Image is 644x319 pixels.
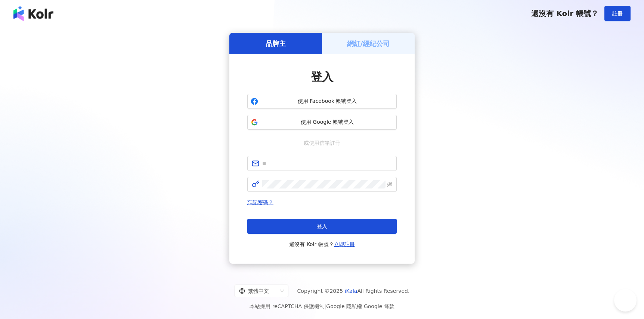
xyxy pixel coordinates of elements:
span: 還沒有 Kolr 帳號？ [289,240,355,249]
a: iKala [345,288,357,294]
span: 還沒有 Kolr 帳號？ [531,9,598,18]
span: 或使用信箱註冊 [298,139,346,147]
button: 註冊 [604,6,631,21]
div: 繁體中文 [239,285,277,297]
span: 註冊 [612,10,623,16]
a: 立即註冊 [334,241,355,247]
span: Copyright © 2025 All Rights Reserved. [297,286,410,295]
span: 登入 [311,70,333,83]
img: logo [13,6,53,21]
a: Google 隱私權 [326,303,362,309]
span: 本站採用 reCAPTCHA 保護機制 [250,302,394,311]
a: Google 條款 [364,303,394,309]
span: eye-invisible [387,182,392,187]
span: | [362,303,364,309]
span: 使用 Facebook 帳號登入 [261,98,393,105]
h5: 品牌主 [266,39,286,48]
a: 忘記密碼？ [247,199,273,205]
span: | [325,303,326,309]
span: 登入 [317,223,327,229]
span: 使用 Google 帳號登入 [261,119,393,126]
button: 使用 Facebook 帳號登入 [247,94,397,109]
button: 登入 [247,219,397,234]
iframe: Help Scout Beacon - Open [614,289,637,312]
button: 使用 Google 帳號登入 [247,115,397,130]
h5: 網紅/經紀公司 [347,39,390,48]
